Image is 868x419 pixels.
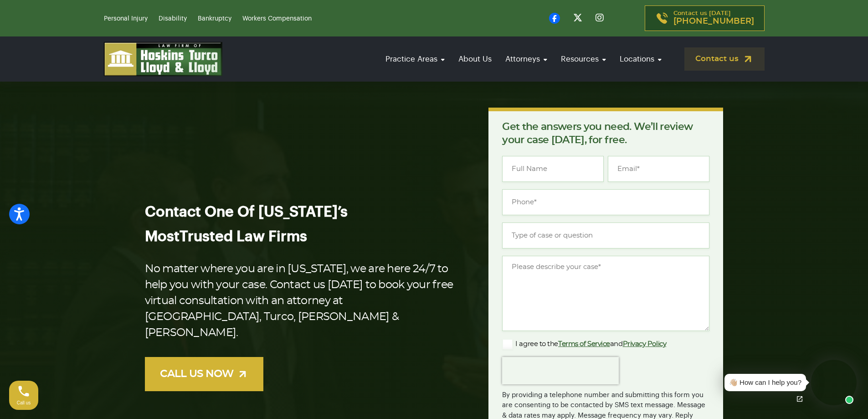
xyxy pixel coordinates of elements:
[17,400,31,405] span: Call us
[673,10,754,26] p: Contact us [DATE]
[145,357,263,391] a: CALL US NOW
[502,156,604,182] input: Full Name
[608,156,709,182] input: Email*
[623,341,667,347] a: Privacy Policy
[502,222,709,248] input: Type of case or question
[558,341,610,347] a: Terms of Service
[237,368,248,380] img: arrow-up-right-light.svg
[673,17,754,26] span: [PHONE_NUMBER]
[242,16,312,22] a: Workers Compensation
[454,46,496,72] a: About Us
[684,47,765,71] a: Contact us
[502,339,666,350] label: I agree to the and
[381,46,449,72] a: Practice Areas
[159,16,187,22] a: Disability
[502,120,709,147] p: Get the answers you need. We’ll review your case [DATE], for free.
[502,189,709,215] input: Phone*
[104,42,222,76] img: logo
[615,46,666,72] a: Locations
[790,389,809,409] a: Open chat
[180,229,307,244] span: Trusted Law Firms
[729,378,801,388] div: 👋🏼 How can I help you?
[145,229,180,244] span: Most
[145,261,460,341] p: No matter where you are in [US_STATE], we are here 24/7 to help you with your case. Contact us [D...
[104,16,148,22] a: Personal Injury
[502,357,619,384] iframe: reCAPTCHA
[645,5,765,31] a: Contact us [DATE][PHONE_NUMBER]
[501,46,552,72] a: Attorneys
[556,46,611,72] a: Resources
[198,16,231,22] a: Bankruptcy
[145,205,348,219] span: Contact One Of [US_STATE]’s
